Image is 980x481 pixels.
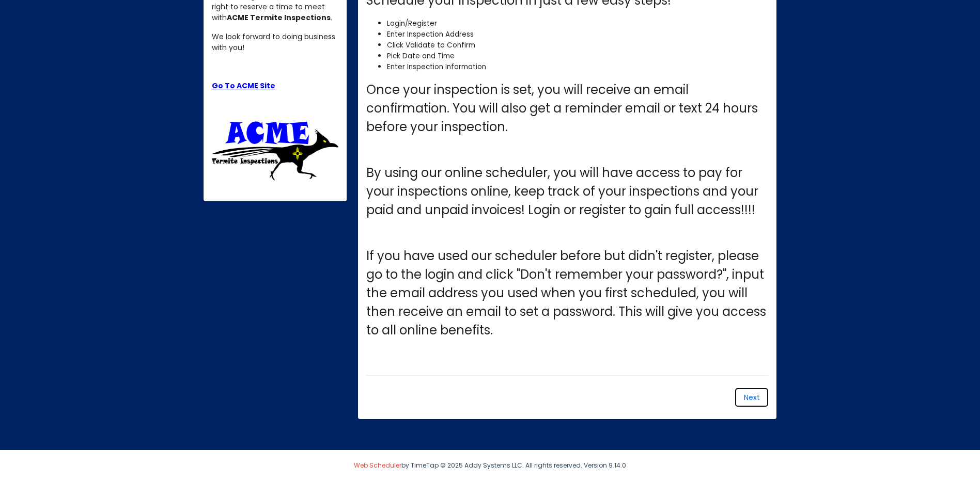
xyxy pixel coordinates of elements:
span: By using our online scheduler, you will have access to pay for your inspections online, keep trac... [366,164,758,218]
p: We look forward to doing business with you! [212,31,339,53]
img: ttu_4460907765809774511.png [212,119,339,181]
span: Login/Register [387,19,437,28]
a: Web Scheduler [354,461,401,470]
a: Go To ACME Site [212,81,275,91]
span: Pick Date and Time [387,51,455,61]
span: If you have used our scheduler before but didn't register, please go to the login and click "Don'... [366,247,766,339]
strong: ACME Termite Inspections [227,12,331,23]
span: Enter Inspection Address [387,29,474,39]
div: by TimeTap © 2025 Addy Systems LLC. All rights reserved. Version 9.14.0 [196,450,785,481]
span: Click Validate to Confirm [387,40,475,50]
span: Enter Inspection Information [387,62,486,72]
span: Once your inspection is set, you will receive an email confirmation. You will also get a reminder... [366,81,758,135]
button: Next [735,388,768,407]
span: Next [744,392,760,403]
